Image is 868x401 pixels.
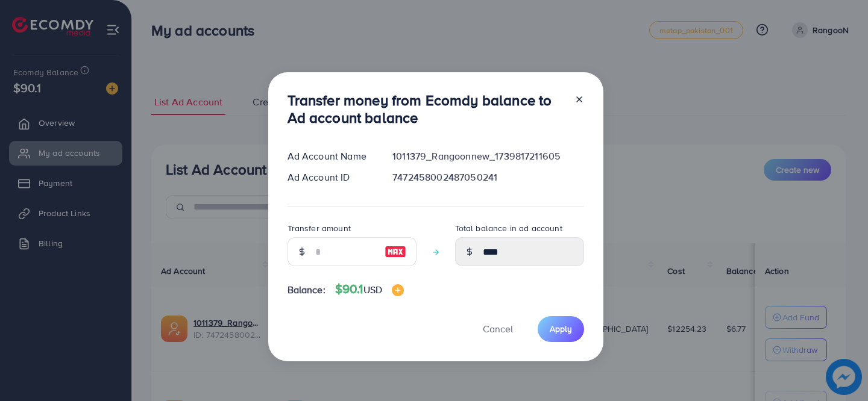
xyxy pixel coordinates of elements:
span: USD [363,283,382,296]
img: image [385,244,406,259]
span: Cancel [483,322,513,335]
div: 1011379_Rangoonnew_1739817211605 [383,149,593,163]
label: Transfer amount [288,222,351,234]
div: 7472458002487050241 [383,170,593,184]
button: Apply [538,316,584,342]
div: Ad Account ID [278,170,383,184]
div: Ad Account Name [278,149,383,163]
label: Total balance in ad account [455,222,562,234]
h3: Transfer money from Ecomdy balance to Ad account balance [288,92,565,126]
span: Apply [550,323,572,335]
button: Cancel [468,316,528,342]
span: Balance: [288,283,325,297]
h4: $90.1 [335,282,404,297]
img: image [392,284,404,296]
